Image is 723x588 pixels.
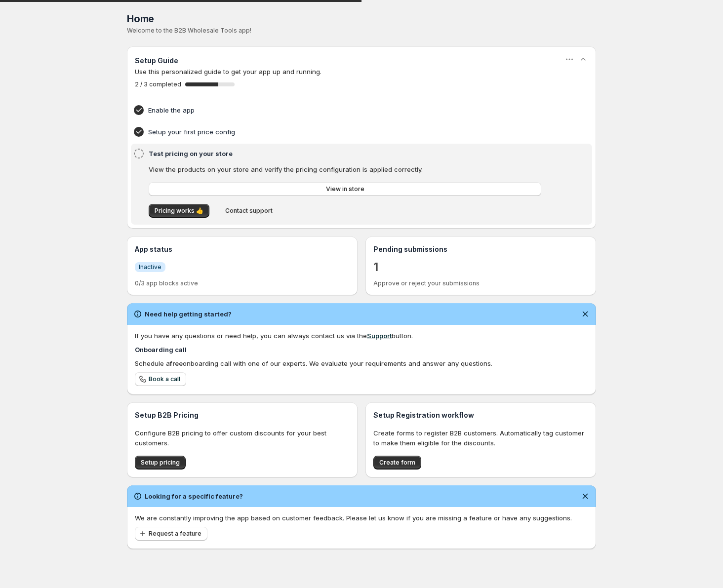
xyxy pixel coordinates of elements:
[373,456,421,470] button: Create form
[367,332,392,340] a: Support
[170,359,183,367] b: free
[127,27,596,35] p: Welcome to the B2B Wholesale Tools app!
[578,307,592,321] button: Dismiss notification
[149,182,541,196] a: View in store
[326,185,364,193] span: View in store
[135,67,588,77] p: Use this personalized guide to get your app up and running.
[135,513,588,523] p: We are constantly improving the app based on customer feedback. Please let us know if you are mis...
[148,127,544,137] h4: Setup your first price config
[127,13,154,25] span: Home
[379,459,415,467] span: Create form
[135,345,588,354] h4: Onboarding call
[578,489,592,503] button: Dismiss notification
[149,164,541,174] p: View the products on your store and verify the pricing configuration is applied correctly.
[373,428,588,448] p: Create forms to register B2B customers. Automatically tag customer to make them eligible for the ...
[145,491,243,501] h2: Looking for a specific feature?
[373,259,378,275] a: 1
[135,410,350,420] h3: Setup B2B Pricing
[149,375,180,383] span: Book a call
[135,372,186,386] a: Book a call
[149,149,544,158] h4: Test pricing on your store
[145,309,232,319] h2: Need help getting started?
[135,527,207,541] button: Request a feature
[135,279,350,287] p: 0/3 app blocks active
[135,56,178,66] h3: Setup Guide
[135,358,588,368] div: Schedule a onboarding call with one of our experts. We evaluate your requirements and answer any ...
[148,105,544,115] h4: Enable the app
[135,456,186,470] button: Setup pricing
[135,331,588,341] div: If you have any questions or need help, you can always contact us via the button.
[219,204,279,218] button: Contact support
[149,204,209,218] button: Pricing works 👍
[135,80,181,88] span: 2 / 3 completed
[225,207,273,215] span: Contact support
[141,459,180,467] span: Setup pricing
[135,262,165,272] a: InfoInactive
[135,244,350,254] h3: App status
[373,410,588,420] h3: Setup Registration workflow
[139,263,161,271] span: Inactive
[373,244,588,254] h3: Pending submissions
[373,279,588,287] p: Approve or reject your submissions
[149,530,201,538] span: Request a feature
[155,207,203,215] span: Pricing works 👍
[135,428,350,448] p: Configure B2B pricing to offer custom discounts for your best customers.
